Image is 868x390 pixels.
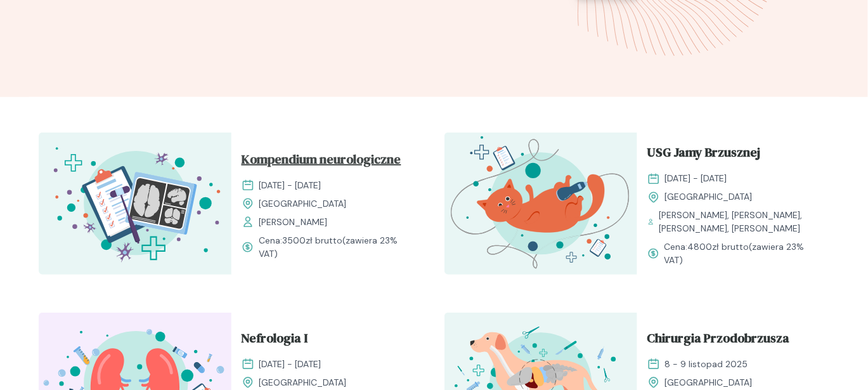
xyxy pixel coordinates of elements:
span: Kompendium neurologiczne [242,150,401,174]
span: [GEOGRAPHIC_DATA] [259,376,347,389]
a: Chirurgia Przodobrzusza [647,328,820,353]
img: Z2B805bqstJ98kzs_Neuro_T.svg [39,133,231,275]
span: Chirurgia Przodobrzusza [647,328,790,353]
span: [PERSON_NAME] [259,216,328,229]
span: Nefrologia I [242,328,308,353]
span: [GEOGRAPHIC_DATA] [259,197,347,211]
a: Nefrologia I [242,328,414,353]
a: Kompendium neurologiczne [242,150,414,174]
span: [DATE] - [DATE] [665,172,727,185]
span: [GEOGRAPHIC_DATA] [665,190,753,204]
span: 8 - 9 listopad 2025 [665,358,748,371]
span: [DATE] - [DATE] [259,358,321,371]
span: USG Jamy Brzusznej [647,143,761,167]
span: 4800 zł brutto [688,241,749,252]
span: Cena: (zawiera 23% VAT) [259,234,414,261]
span: [PERSON_NAME], [PERSON_NAME], [PERSON_NAME], [PERSON_NAME] [659,209,820,235]
span: [DATE] - [DATE] [259,179,321,192]
img: ZpbG_h5LeNNTxNnP_USG_JB_T.svg [444,133,637,275]
span: Cena: (zawiera 23% VAT) [664,240,820,267]
a: USG Jamy Brzusznej [647,143,820,167]
span: [GEOGRAPHIC_DATA] [665,376,753,389]
span: 3500 zł brutto [282,235,342,246]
